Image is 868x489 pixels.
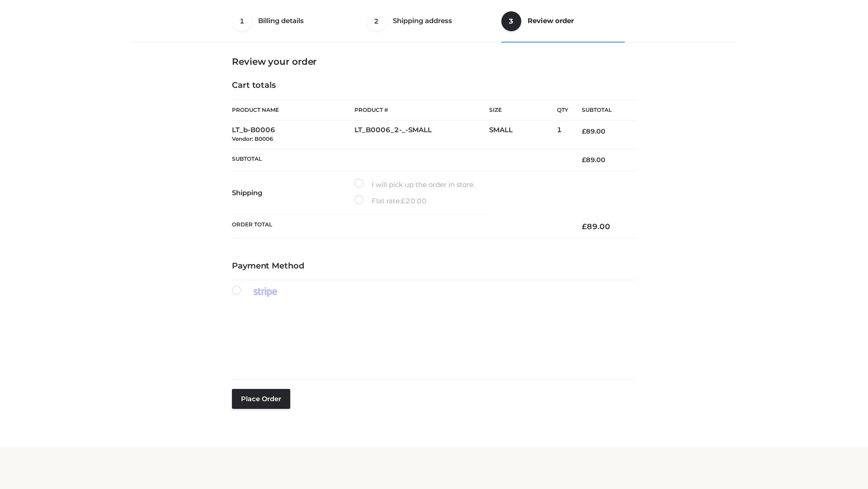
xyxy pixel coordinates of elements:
[232,100,354,120] th: Product Name
[489,100,552,120] th: Size
[232,56,636,67] h3: Review your order
[582,127,586,135] span: £
[232,149,568,171] th: Subtotal
[582,156,586,164] span: £
[232,171,354,215] th: Shipping
[354,195,427,207] label: Flat rate:
[557,120,568,149] td: 1
[232,389,290,409] button: Place order
[489,120,557,149] td: SMALL
[232,120,354,149] td: LT_b-B0006
[354,100,489,120] th: Product #
[354,120,489,149] td: LT_B0006_2-_-SMALL
[568,100,636,120] th: Subtotal
[232,81,636,91] h4: Cart totals
[582,222,587,231] span: £
[401,197,427,205] bdi: 20.00
[232,135,273,142] small: Vendor: B0006
[232,261,636,271] h4: Payment Method
[582,222,610,231] bdi: 89.00
[582,156,605,164] bdi: 89.00
[401,197,406,205] span: £
[557,100,568,120] th: Qty
[354,179,475,191] label: I will pick up the order in store.
[582,127,605,135] bdi: 89.00
[232,215,568,239] th: Order Total
[230,307,634,364] iframe: Secure payment input frame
